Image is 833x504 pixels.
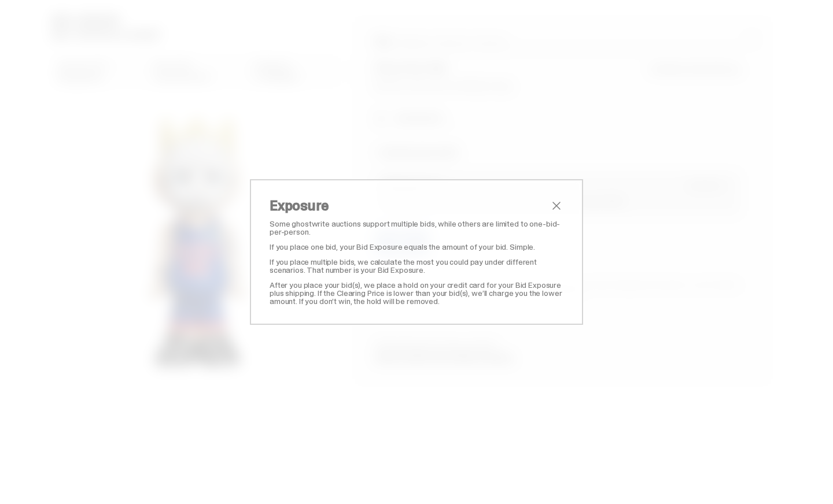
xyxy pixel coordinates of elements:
[270,199,550,213] h2: Exposure
[550,199,563,213] button: close
[270,243,563,251] p: If you place one bid, your Bid Exposure equals the amount of your bid. Simple.
[270,258,563,274] p: If you place multiple bids, we calculate the most you could pay under different scenarios. That n...
[270,220,563,236] p: Some ghostwrite auctions support multiple bids, while others are limited to one-bid-per-person.
[270,281,563,305] p: After you place your bid(s), we place a hold on your credit card for your Bid Exposure plus shipp...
